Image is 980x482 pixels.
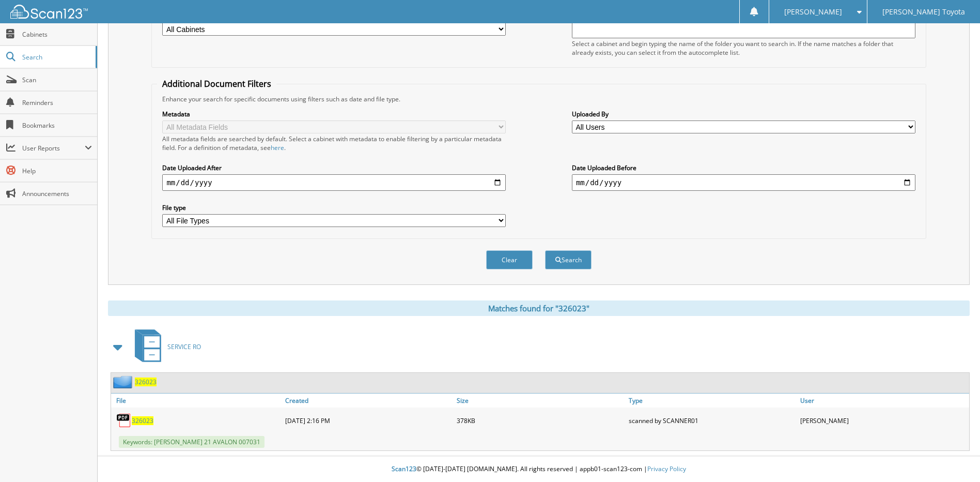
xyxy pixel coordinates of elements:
span: Cabinets [22,30,92,39]
div: 378KB [454,410,626,431]
a: SERVICE RO [129,326,201,367]
a: User [798,394,969,408]
span: Search [22,53,90,62]
span: Scan [22,76,92,84]
label: Date Uploaded Before [572,163,915,172]
span: Scan123 [392,464,416,473]
span: [PERSON_NAME] [784,9,842,15]
input: end [572,174,915,191]
button: Search [545,250,592,269]
a: Created [283,394,454,408]
div: Select a cabinet and begin typing the name of the folder you want to search in. If the name match... [572,39,915,57]
button: Clear [486,250,533,269]
div: © [DATE]-[DATE] [DOMAIN_NAME]. All rights reserved | appb01-scan123-com | [98,457,980,482]
label: Uploaded By [572,110,915,118]
div: [PERSON_NAME] [798,410,969,431]
img: PDF.png [116,413,132,428]
label: File type [162,203,506,212]
legend: Additional Document Filters [157,78,276,89]
div: scanned by SCANNER01 [626,410,798,431]
span: Reminders [22,98,92,107]
a: Type [626,394,798,408]
img: folder2.png [113,375,135,388]
span: Keywords: [PERSON_NAME] 21 AVALON 007031 [119,436,265,448]
a: here [271,143,284,152]
div: All metadata fields are searched by default. Select a cabinet with metadata to enable filtering b... [162,134,506,152]
div: Matches found for "326023" [108,300,970,316]
span: Bookmarks [22,121,92,130]
a: 326023 [132,416,153,425]
a: Size [454,394,626,408]
img: scan123-logo-white.svg [10,5,88,19]
a: 326023 [135,378,157,386]
a: File [111,394,283,408]
span: User Reports [22,144,85,153]
span: SERVICE RO [167,342,201,351]
a: Privacy Policy [647,464,686,473]
input: start [162,174,506,191]
div: Enhance your search for specific documents using filters such as date and file type. [157,95,920,103]
span: Help [22,167,92,175]
label: Date Uploaded After [162,163,506,172]
div: [DATE] 2:16 PM [283,410,454,431]
label: Metadata [162,110,506,118]
span: Announcements [22,189,92,198]
span: [PERSON_NAME] Toyota [882,9,965,15]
